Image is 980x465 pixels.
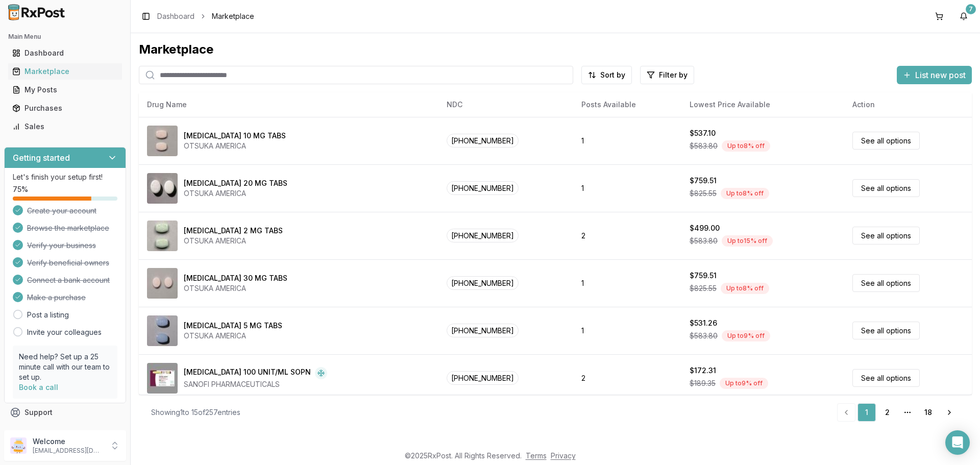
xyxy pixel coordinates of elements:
[720,378,768,389] div: Up to 9 % off
[837,403,960,422] nav: pagination
[212,11,254,21] span: Marketplace
[915,69,966,81] span: List new post
[447,371,519,385] span: [PHONE_NUMBER]
[4,45,126,61] button: Dashboard
[184,367,311,379] div: [MEDICAL_DATA] 100 UNIT/ML SOPN
[4,4,69,20] img: RxPost Logo
[184,178,287,188] div: [MEDICAL_DATA] 20 MG TABS
[157,11,254,21] nav: breadcrumb
[681,92,844,117] th: Lowest Price Available
[8,81,122,99] a: My Posts
[573,117,681,164] td: 1
[147,315,178,346] img: Abilify 5 MG TABS
[184,283,287,293] div: OTSUKA AMERICA
[447,181,519,195] span: [PHONE_NUMBER]
[184,273,287,283] div: [MEDICAL_DATA] 30 MG TABS
[897,66,972,84] button: List new post
[721,283,769,294] div: Up to 8 % off
[184,141,286,151] div: OTSUKA AMERICA
[19,383,58,391] a: Book a call
[27,275,110,285] span: Connect a bank account
[722,235,773,247] div: Up to 15 % off
[690,283,717,293] span: $825.55
[4,100,126,116] button: Purchases
[4,403,126,422] button: Support
[690,318,717,328] div: $531.26
[27,292,86,303] span: Make a purchase
[722,330,770,341] div: Up to 9 % off
[919,403,937,422] a: 18
[945,430,970,455] div: Open Intercom Messenger
[581,66,632,84] button: Sort by
[600,70,625,80] span: Sort by
[12,66,118,77] div: Marketplace
[4,118,126,135] button: Sales
[852,274,920,292] a: See all options
[852,227,920,244] a: See all options
[4,422,126,440] button: Feedback
[139,41,972,58] div: Marketplace
[184,131,286,141] div: [MEDICAL_DATA] 10 MG TABS
[27,310,69,320] a: Post a listing
[13,152,70,164] h3: Getting started
[147,363,178,394] img: Admelog SoloStar 100 UNIT/ML SOPN
[852,322,920,339] a: See all options
[184,236,283,246] div: OTSUKA AMERICA
[139,92,438,117] th: Drug Name
[690,378,716,388] span: $189.35
[27,223,109,233] span: Browse the marketplace
[4,63,126,80] button: Marketplace
[955,8,972,25] button: 7
[690,365,716,376] div: $172.31
[10,437,27,454] img: User avatar
[12,121,118,132] div: Sales
[4,82,126,98] button: My Posts
[939,403,960,422] a: Go to next page
[852,369,920,387] a: See all options
[573,212,681,259] td: 2
[12,85,118,95] div: My Posts
[573,92,681,117] th: Posts Available
[24,426,59,436] span: Feedback
[12,103,118,113] div: Purchases
[447,324,519,337] span: [PHONE_NUMBER]
[8,117,122,136] a: Sales
[157,11,194,21] a: Dashboard
[12,48,118,58] div: Dashboard
[857,403,876,422] a: 1
[447,276,519,290] span: [PHONE_NUMBER]
[659,70,688,80] span: Filter by
[690,331,718,341] span: $583.80
[147,221,178,251] img: Abilify 2 MG TABS
[690,141,718,151] span: $583.80
[447,134,519,148] span: [PHONE_NUMBER]
[573,259,681,307] td: 1
[722,140,770,152] div: Up to 8 % off
[27,206,96,216] span: Create your account
[27,327,102,337] a: Invite your colleagues
[844,92,972,117] th: Action
[721,188,769,199] div: Up to 8 % off
[184,331,282,341] div: OTSUKA AMERICA
[690,236,718,246] span: $583.80
[33,436,104,447] p: Welcome
[690,188,717,199] span: $825.55
[966,4,976,14] div: 7
[19,352,111,382] p: Need help? Set up a 25 minute call with our team to set up.
[151,407,240,418] div: Showing 1 to 15 of 257 entries
[8,99,122,117] a: Purchases
[690,176,717,186] div: $759.51
[184,188,287,199] div: OTSUKA AMERICA
[184,321,282,331] div: [MEDICAL_DATA] 5 MG TABS
[526,451,547,460] a: Terms
[184,379,327,389] div: SANOFI PHARMACEUTICALS
[8,44,122,62] a: Dashboard
[897,71,972,81] a: List new post
[13,172,117,182] p: Let's finish your setup first!
[147,268,178,299] img: Abilify 30 MG TABS
[438,92,573,117] th: NDC
[13,184,28,194] span: 75 %
[184,226,283,236] div: [MEDICAL_DATA] 2 MG TABS
[573,354,681,402] td: 2
[33,447,104,455] p: [EMAIL_ADDRESS][DOMAIN_NAME]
